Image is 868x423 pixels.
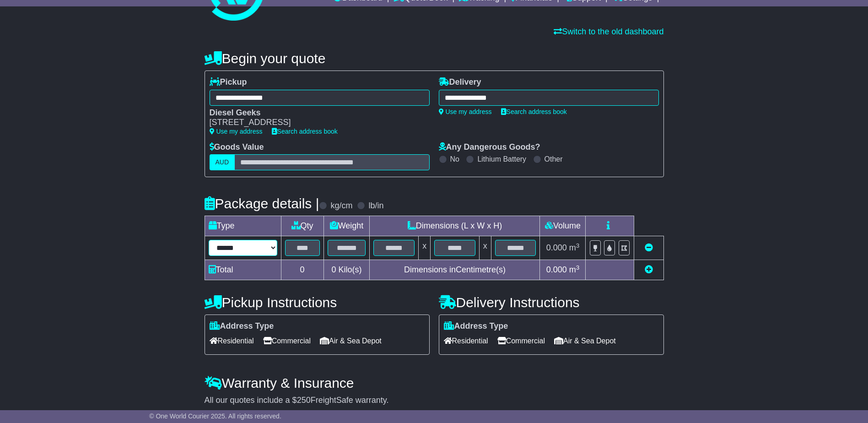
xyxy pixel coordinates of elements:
[210,142,264,152] label: Goods Value
[645,265,653,274] a: Add new item
[210,128,263,135] a: Use my address
[368,201,383,211] label: lb/in
[323,260,370,280] td: Kilo(s)
[331,265,336,274] span: 0
[297,396,311,405] span: 250
[645,243,653,252] a: Remove this item
[205,51,664,66] h4: Begin your quote
[205,396,664,406] div: All our quotes include a $ FreightSafe warranty.
[210,118,421,128] div: [STREET_ADDRESS]
[450,155,459,163] label: No
[263,334,311,348] span: Commercial
[554,27,663,36] a: Switch to the old dashboard
[320,334,382,348] span: Air & Sea Depot
[576,242,580,249] sup: 3
[497,334,545,348] span: Commercial
[501,108,567,115] a: Search address book
[205,196,319,211] h4: Package details |
[540,216,586,236] td: Volume
[210,77,247,87] label: Pickup
[439,142,540,152] label: Any Dangerous Goods?
[444,321,508,331] label: Address Type
[210,108,421,118] div: Diesel Geeks
[479,236,491,260] td: x
[272,128,338,135] a: Search address book
[281,260,323,280] td: 0
[205,295,430,310] h4: Pickup Instructions
[205,260,281,280] td: Total
[546,243,567,252] span: 0.000
[370,216,540,236] td: Dimensions (L x W x H)
[569,243,580,252] span: m
[576,264,580,271] sup: 3
[439,77,481,87] label: Delivery
[205,216,281,236] td: Type
[439,108,492,115] a: Use my address
[323,216,370,236] td: Weight
[545,155,563,163] label: Other
[477,155,526,163] label: Lithium Battery
[149,412,281,420] span: © One World Courier 2025. All rights reserved.
[210,334,254,348] span: Residential
[370,260,540,280] td: Dimensions in Centimetre(s)
[210,321,274,331] label: Address Type
[419,236,431,260] td: x
[444,334,488,348] span: Residential
[210,154,235,170] label: AUD
[205,375,664,390] h4: Warranty & Insurance
[281,216,323,236] td: Qty
[330,201,352,211] label: kg/cm
[546,265,567,274] span: 0.000
[569,265,580,274] span: m
[554,334,616,348] span: Air & Sea Depot
[439,295,664,310] h4: Delivery Instructions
